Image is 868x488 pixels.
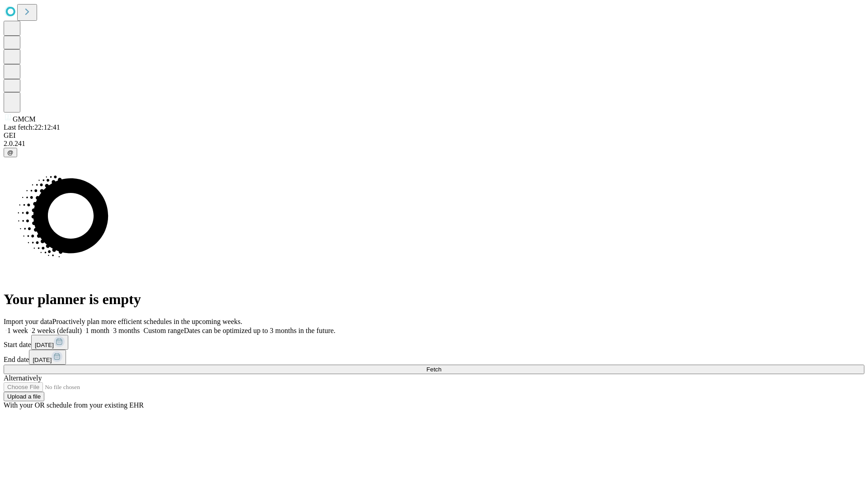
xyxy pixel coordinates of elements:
[4,318,52,325] span: Import your data
[426,366,441,373] span: Fetch
[29,350,66,365] button: [DATE]
[4,392,44,401] button: Upload a file
[31,335,68,350] button: [DATE]
[4,374,42,382] span: Alternatively
[184,327,335,334] span: Dates can be optimized up to 3 months in the future.
[7,149,14,156] span: @
[13,115,36,123] span: GMCM
[4,350,864,365] div: End date
[35,342,54,348] span: [DATE]
[32,327,82,334] span: 2 weeks (default)
[113,327,140,334] span: 3 months
[4,335,864,350] div: Start date
[4,365,864,374] button: Fetch
[4,291,864,308] h1: Your planner is empty
[33,357,52,363] span: [DATE]
[85,327,109,334] span: 1 month
[4,401,144,409] span: With your OR schedule from your existing EHR
[4,131,864,140] div: GEI
[52,318,242,325] span: Proactively plan more efficient schedules in the upcoming weeks.
[4,148,17,157] button: @
[4,140,864,148] div: 2.0.241
[7,327,28,334] span: 1 week
[143,327,184,334] span: Custom range
[4,123,60,131] span: Last fetch: 22:12:41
